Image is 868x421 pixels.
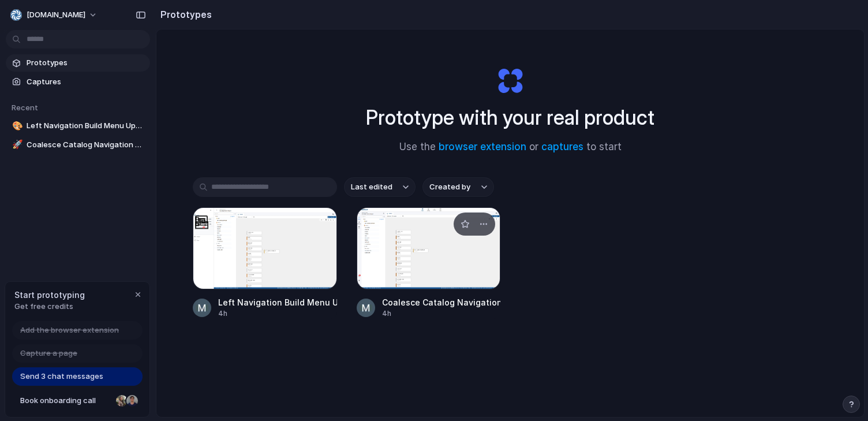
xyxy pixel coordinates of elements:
div: 🎨 [12,120,20,133]
span: Recent [12,103,38,112]
a: 🚀Coalesce Catalog Navigation Addition [6,136,150,154]
a: Book onboarding call [12,392,143,410]
button: 🚀 [10,139,22,151]
a: browser extension [439,141,526,152]
a: captures [541,141,583,152]
div: Left Navigation Build Menu Upgrade [218,296,337,308]
h1: Prototype with your real product [366,102,654,133]
span: Capture a page [20,348,77,359]
span: Start prototyping [14,289,85,301]
span: Add the browser extension [20,325,119,336]
div: Nicole Kubica [115,394,129,408]
a: 🎨Left Navigation Build Menu Upgrade [6,117,150,135]
div: Coalesce Catalog Navigation Addition [382,296,501,308]
span: [DOMAIN_NAME] [27,9,85,21]
span: Use the or to start [399,140,622,155]
span: Book onboarding call [20,395,111,407]
span: Coalesce Catalog Navigation Addition [27,139,145,151]
span: Captures [27,76,145,88]
span: Prototypes [27,57,145,69]
a: Coalesce Catalog Navigation AdditionCoalesce Catalog Navigation Addition4h [357,207,501,319]
div: Christian Iacullo [125,394,139,408]
a: Left Navigation Build Menu UpgradeLeft Navigation Build Menu Upgrade4h [193,207,337,319]
h2: Prototypes [156,8,212,21]
div: 🚀 [12,138,20,151]
span: Left Navigation Build Menu Upgrade [27,120,145,132]
span: Last edited [351,181,392,193]
button: Created by [422,177,494,197]
a: Captures [6,73,150,91]
span: Created by [429,181,470,193]
span: Send 3 chat messages [20,371,103,382]
button: 🎨 [10,120,22,132]
button: [DOMAIN_NAME] [6,6,103,24]
a: Prototypes [6,54,150,72]
div: 4h [218,308,337,319]
div: 4h [382,308,501,319]
span: Get free credits [14,301,85,312]
button: Last edited [344,177,416,197]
